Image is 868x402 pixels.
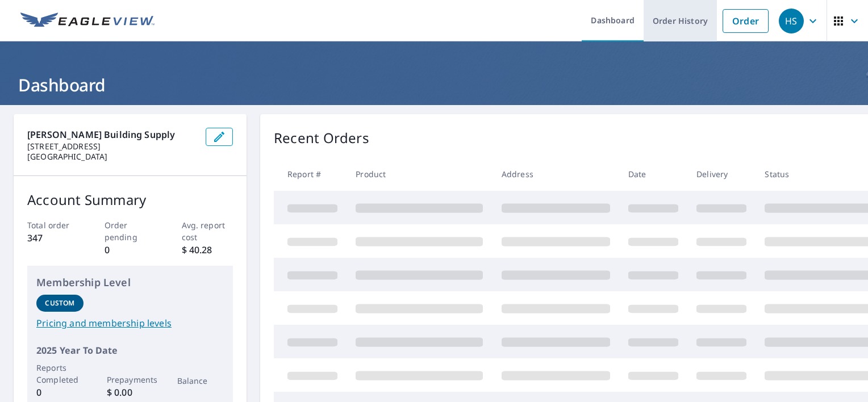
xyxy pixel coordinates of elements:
[36,316,224,330] a: Pricing and membership levels
[27,152,197,162] p: [GEOGRAPHIC_DATA]
[27,128,197,141] p: [PERSON_NAME] Building Supply
[177,375,224,387] p: Balance
[20,12,155,30] img: EV Logo
[27,219,79,231] p: Total order
[105,243,156,257] p: 0
[107,374,154,386] p: Prepayments
[14,73,854,97] h1: Dashboard
[723,9,769,33] a: Order
[36,344,224,357] p: 2025 Year To Date
[274,157,347,191] th: Report #
[687,157,756,191] th: Delivery
[347,157,492,191] th: Product
[274,128,369,148] p: Recent Orders
[27,190,233,210] p: Account Summary
[45,298,74,308] p: Custom
[779,9,804,33] div: HS
[182,243,233,257] p: $ 40.28
[36,275,224,290] p: Membership Level
[36,386,84,399] p: 0
[36,362,84,386] p: Reports Completed
[27,231,79,245] p: 347
[493,157,619,191] th: Address
[619,157,687,191] th: Date
[107,386,154,399] p: $ 0.00
[182,219,233,243] p: Avg. report cost
[105,219,156,243] p: Order pending
[27,141,197,152] p: [STREET_ADDRESS]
